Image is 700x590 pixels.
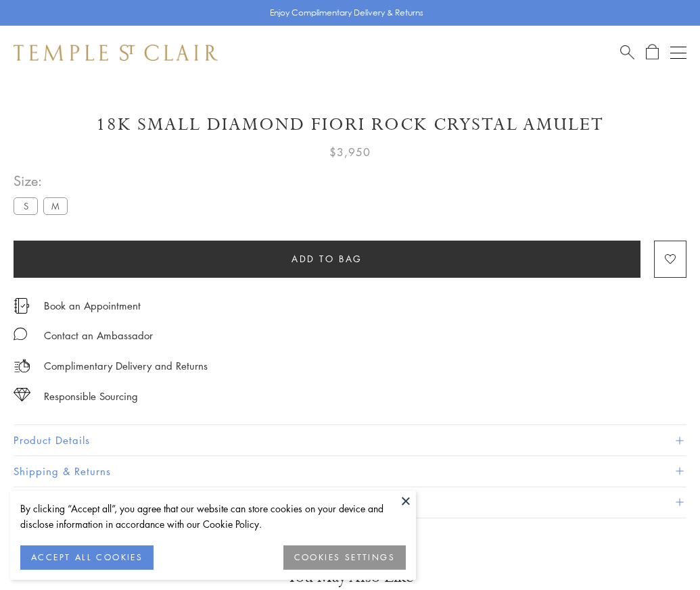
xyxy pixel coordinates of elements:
[14,487,686,518] button: Gifting
[14,113,686,137] h1: 18K Small Diamond Fiori Rock Crystal Amulet
[14,456,686,487] button: Shipping & Returns
[14,241,640,278] button: Add to bag
[14,170,73,192] span: Size:
[14,425,686,456] button: Product Details
[283,545,406,570] button: COOKIES SETTINGS
[329,143,371,161] span: $3,950
[44,388,138,405] div: Responsible Sourcing
[20,545,154,570] button: ACCEPT ALL COOKIES
[670,45,686,61] button: Open navigation
[44,298,141,313] a: Book an Appointment
[14,45,218,61] img: Temple St. Clair
[44,358,208,374] p: Complimentary Delivery and Returns
[14,197,38,214] label: S
[14,388,30,401] img: icon_sourcing.svg
[646,44,659,61] a: Open Shopping Bag
[14,358,30,374] img: icon_delivery.svg
[43,197,68,214] label: M
[14,327,27,341] img: MessageIcon-01_2.svg
[14,298,30,314] img: icon_appointment.svg
[620,44,634,61] a: Search
[270,6,423,20] p: Enjoy Complimentary Delivery & Returns
[44,327,153,344] div: Contact an Ambassador
[20,501,406,532] div: By clicking “Accept all”, you agree that our website can store cookies on your device and disclos...
[291,251,363,266] span: Add to bag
